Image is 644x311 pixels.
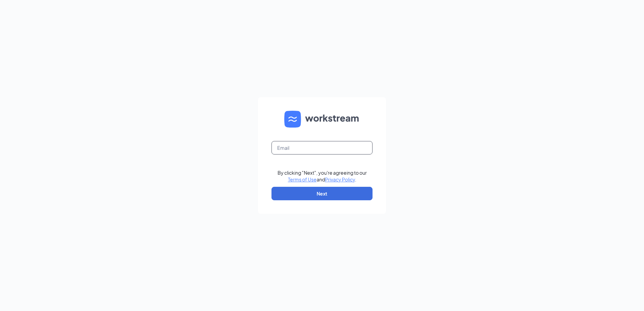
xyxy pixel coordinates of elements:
[271,141,373,154] input: Email
[284,111,360,128] img: WS logo and Workstream text
[288,176,317,182] a: Terms of Use
[278,169,367,183] div: By clicking "Next", you're agreeing to our and .
[271,187,373,200] button: Next
[325,176,355,182] a: Privacy Policy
